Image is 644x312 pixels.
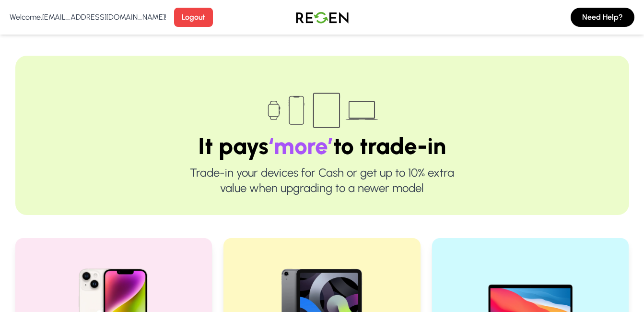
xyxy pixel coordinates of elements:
[262,86,382,134] img: Trade-in devices
[10,12,166,23] p: Welcome, [EMAIL_ADDRESS][DOMAIN_NAME] !
[289,4,356,31] img: Logo
[174,8,213,27] button: Logout
[46,134,598,157] h1: It pays to trade-in
[571,8,634,27] button: Need Help?
[46,165,598,196] p: Trade-in your devices for Cash or get up to 10% extra value when upgrading to a newer model
[269,132,333,160] span: ‘more’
